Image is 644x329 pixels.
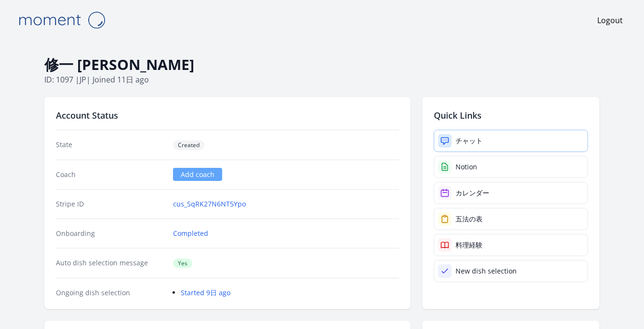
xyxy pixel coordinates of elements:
div: カレンダー [456,188,489,198]
dt: Onboarding [56,229,165,238]
a: Logout [597,14,623,26]
a: Started 9日 ago [181,288,230,297]
a: Notion [434,156,588,178]
dt: Ongoing dish selection [56,288,165,298]
div: New dish selection [456,266,517,276]
a: 料理経験 [434,234,588,256]
h2: Account Status [56,109,399,122]
dt: State [56,140,165,150]
dt: Coach [56,170,165,179]
div: チャット [456,136,483,146]
a: Completed [173,229,208,238]
a: Add coach [173,168,222,181]
h2: Quick Links [434,109,588,122]
span: Yes [173,259,192,268]
dt: Stripe ID [56,199,165,209]
img: Moment [13,8,110,32]
h1: 修一 [PERSON_NAME] [44,55,600,74]
div: 五法の表 [456,214,483,224]
dt: Auto dish selection message [56,258,165,268]
div: Notion [456,162,477,172]
div: 料理経験 [456,240,483,250]
span: jp [80,74,86,85]
a: cus_SqRK27N6NT5Ypo [173,199,246,209]
span: Created [173,140,204,150]
a: チャット [434,130,588,152]
p: ID: 1097 | | Joined 11日 ago [44,74,600,85]
a: New dish selection [434,260,588,282]
a: 五法の表 [434,208,588,230]
a: カレンダー [434,182,588,204]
